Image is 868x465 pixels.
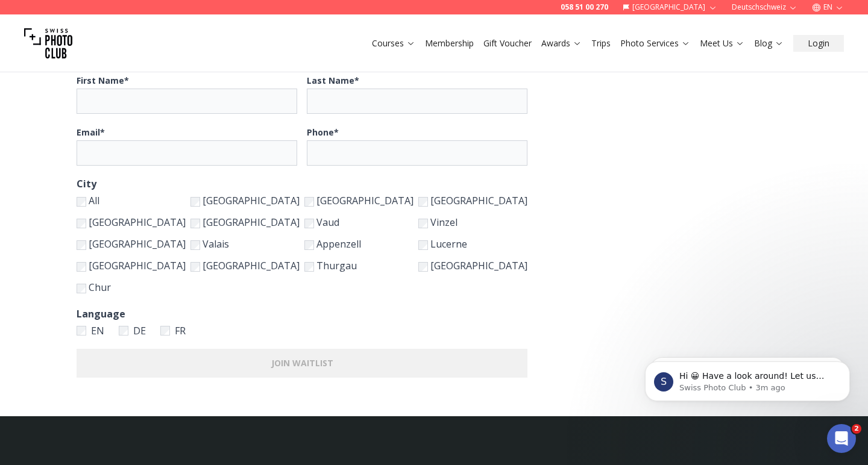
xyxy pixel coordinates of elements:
[77,140,297,166] input: Email*
[190,192,300,209] label: [GEOGRAPHIC_DATA]
[418,214,527,231] label: Vinzel
[77,284,86,293] input: Chur
[541,37,582,49] a: Awards
[372,37,415,49] a: Courses
[304,192,414,209] label: [GEOGRAPHIC_DATA]
[304,240,314,250] input: Appenzell
[615,35,695,52] button: Photo Services
[418,197,428,207] input: [GEOGRAPHIC_DATA]
[418,257,527,274] label: [GEOGRAPHIC_DATA]
[793,35,844,52] button: Login
[91,322,104,339] span: EN
[749,35,788,52] button: Blog
[367,35,420,52] button: Courses
[418,236,527,252] label: Lucerne
[133,322,146,339] span: DE
[77,257,186,274] label: [GEOGRAPHIC_DATA]
[77,219,86,228] input: [GEOGRAPHIC_DATA]
[77,197,86,207] input: All
[307,89,527,114] input: Last Name*
[418,219,428,228] input: Vinzel
[77,236,186,252] label: [GEOGRAPHIC_DATA]
[418,192,527,209] label: [GEOGRAPHIC_DATA]
[827,424,856,453] iframe: Intercom live chat
[304,219,314,228] input: Vaud
[754,37,784,49] a: Blog
[304,236,414,252] label: Appenzell
[304,262,314,272] input: Thurgau
[77,214,186,231] label: [GEOGRAPHIC_DATA]
[77,75,129,86] b: First Name *
[418,240,428,250] input: Lucerne
[190,262,200,272] input: [GEOGRAPHIC_DATA]
[483,37,532,49] a: Gift Voucher
[190,257,300,274] label: [GEOGRAPHIC_DATA]
[587,35,615,52] button: Trips
[77,192,186,209] label: All
[536,35,587,52] button: Awards
[160,326,170,335] input: language french
[304,197,314,207] input: [GEOGRAPHIC_DATA]
[190,219,200,228] input: [GEOGRAPHIC_DATA]
[190,214,300,231] label: [GEOGRAPHIC_DATA]
[479,35,536,52] button: Gift Voucher
[420,35,479,52] button: Membership
[175,322,186,339] span: FR
[307,126,339,138] b: Phone *
[77,262,86,272] input: [GEOGRAPHIC_DATA]
[304,214,414,231] label: Vaud
[119,326,128,335] input: language german
[77,307,125,320] b: Language
[24,19,72,67] img: Swiss photo club
[561,2,608,12] a: 058 51 00 270
[190,236,300,252] label: Valais
[425,37,474,49] a: Membership
[620,37,690,49] a: Photo Services
[591,37,611,49] a: Trips
[695,35,749,52] button: Meet Us
[77,240,86,250] input: [GEOGRAPHIC_DATA]
[77,89,297,114] input: First Name*
[77,126,105,138] b: Email *
[271,357,333,369] b: JOIN WAITLIST
[700,37,744,49] a: Meet Us
[307,140,527,166] input: Phone*
[77,175,527,192] b: City
[852,424,861,434] span: 2
[190,240,200,250] input: Valais
[77,326,86,335] input: language english
[418,262,428,272] input: [GEOGRAPHIC_DATA]
[307,75,359,86] b: Last Name *
[190,197,200,207] input: [GEOGRAPHIC_DATA]
[77,349,527,378] button: JOIN WAITLIST
[77,279,186,296] label: Chur
[304,257,414,274] label: Thurgau
[627,336,868,420] iframe: Intercom notifications message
